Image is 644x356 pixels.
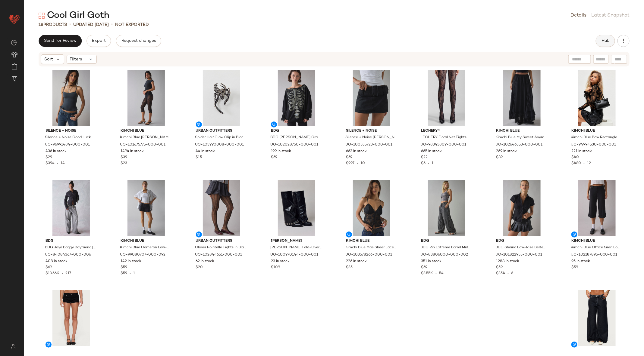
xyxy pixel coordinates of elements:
[111,21,113,28] span: •
[271,259,290,264] span: 23 in stock
[196,155,202,160] span: $15
[45,252,91,258] span: UO-84084367-000-006
[271,149,291,154] span: 199 in stock
[421,155,428,160] span: $22
[496,259,520,264] span: 1288 in stock
[92,38,106,43] span: Export
[496,252,542,258] span: UO-101822955-000-001
[420,135,472,140] span: LECHERY Floral Net Tights in Black, Women's at Urban Outfitters
[345,245,397,250] span: Kimchi Blue Mae Sheer Lace Split-Front Bow Detail Cami in Black, Women's at Urban Outfitters
[39,10,109,22] div: Cool Girl Goth
[121,155,127,160] span: $39
[46,272,59,275] span: $13.66K
[496,128,548,134] span: Kimchi Blue
[571,128,623,134] span: Kimchi Blue
[346,161,354,165] span: $997
[195,142,244,148] span: UO-103990008-000-001
[567,70,627,126] img: 94994530_001_b
[65,272,71,275] span: 217
[120,252,165,258] span: UO-99080707-000-092
[511,272,514,275] span: 6
[121,128,172,134] span: Kimchi Blue
[420,142,466,148] span: UO-98343809-000-001
[345,142,392,148] span: UO-100535723-000-001
[44,38,77,43] span: Send for Review
[416,180,477,236] img: 83806000_002_b
[421,272,433,275] span: $3.55K
[8,13,20,25] img: heart_red.DM2ytmEG.svg
[266,180,327,236] img: 100970144_001_b
[133,272,135,275] span: 1
[571,265,578,270] span: $59
[39,22,67,28] div: Products
[432,161,433,165] span: 1
[581,161,587,165] span: •
[496,265,503,270] span: $59
[121,265,127,270] span: $59
[571,252,617,258] span: UO-102187895-000-001
[420,252,468,258] span: UO-83806000-000-002
[41,180,102,236] img: 84084367_006_b
[45,142,90,148] span: UO-96991484-000-001
[496,142,543,148] span: UO-102646353-000-001
[346,128,397,134] span: Silence + Noise
[270,252,318,258] span: UO-100970144-000-001
[270,135,322,140] span: BDG [PERSON_NAME] Graphic Off-The-Shoulder Pullover Top in Black, Women's at Urban Outfitters
[121,259,141,264] span: 142 in stock
[420,245,472,250] span: BDG Rih Extreme Barrel Mid-Rise [PERSON_NAME] in [PERSON_NAME] Washed Black, Women's at Urban Out...
[46,259,68,264] span: 408 in stock
[46,348,97,354] span: Edikted
[346,259,367,264] span: 226 in stock
[426,161,432,165] span: •
[41,290,102,346] img: 101961324_001_m
[496,149,517,154] span: 269 in stock
[121,149,144,154] span: 1494 in stock
[601,38,610,43] span: Hub
[271,238,322,244] span: [PERSON_NAME]
[346,149,367,154] span: 663 in stock
[421,161,426,165] span: $6
[341,70,402,126] img: 100535723_001_b
[46,238,97,244] span: BDG
[571,155,579,160] span: $40
[567,180,627,236] img: 102187895_001_b
[46,149,67,154] span: 436 in stock
[346,265,353,270] span: $35
[345,135,397,140] span: Silence + Noise [PERSON_NAME] Belted Micro Mini Skort in Black Coated Denim, Women's at Urban Out...
[271,128,322,134] span: BDG
[571,135,622,140] span: Kimchi Blue Bow Rectangle Shoulder Bag in Black, Women's at Urban Outfitters
[346,155,352,160] span: $69
[195,245,247,250] span: Clover Pointelle Tights in Black, Women's at Urban Outfitters
[421,265,427,270] span: $69
[121,238,172,244] span: Kimchi Blue
[596,35,615,47] button: Hub
[45,245,96,250] span: BDG Jaya Baggy Boyfriend [PERSON_NAME] in [US_STATE] Grey, Women's at Urban Outfitters
[86,35,111,47] button: Export
[196,149,215,154] span: 44 in stock
[59,272,65,275] span: •
[354,161,360,165] span: •
[121,161,127,165] span: $23
[433,272,439,275] span: •
[587,161,591,165] span: 12
[120,142,165,148] span: UO-101675775-000-001
[7,344,19,349] img: svg%3e
[196,259,215,264] span: 62 in stock
[570,12,586,19] a: Details
[416,70,477,126] img: 98343809_001_m
[41,70,102,126] img: 96991484_001_b
[439,272,444,275] span: 54
[496,238,548,244] span: BDG
[121,272,127,275] span: $59
[196,128,247,134] span: Urban Outfitters
[421,128,472,134] span: LECHERY®
[61,161,65,165] span: 14
[121,38,156,43] span: Request changes
[120,135,171,140] span: Kimchi Blue [PERSON_NAME] Lace High-Rise Stretch Capri Pant in Black, Women's at Urban Outfitters
[266,70,327,126] img: 102028750_001_b
[571,149,592,154] span: 221 in stock
[195,252,242,258] span: UO-102844651-000-001
[69,21,71,28] span: •
[191,180,252,236] img: 102844651_001_b
[46,265,52,270] span: $69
